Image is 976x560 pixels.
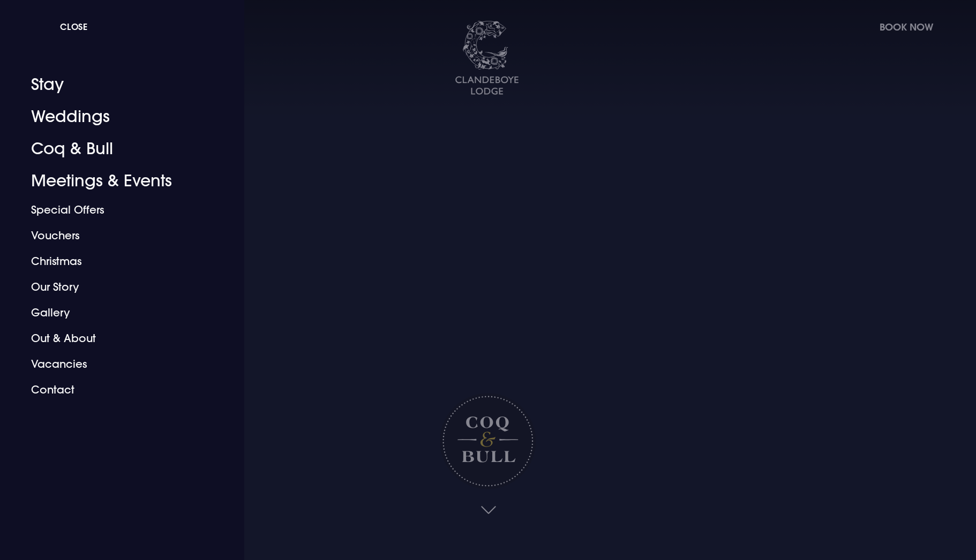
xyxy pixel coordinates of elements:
a: Contact [31,377,200,403]
a: Special Offers [31,197,200,223]
a: Weddings [31,101,200,133]
a: Meetings & Events [31,165,200,197]
a: Stay [31,69,200,101]
a: Our Story [31,274,200,300]
a: Christmas [31,248,200,274]
a: Gallery [31,300,200,326]
a: Coq & Bull [31,133,200,165]
button: Close [32,16,88,37]
a: Vouchers [31,223,200,248]
a: Vacancies [31,351,200,377]
a: Out & About [31,326,200,351]
span: Close [60,21,88,32]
